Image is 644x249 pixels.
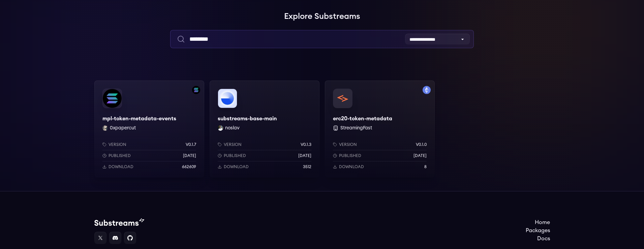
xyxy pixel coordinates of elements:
p: Download [109,164,133,169]
a: substreams-base-mainsubstreams-base-mainnoslav noslavVersionv0.1.3Published[DATE]Download3512 [210,81,319,178]
p: v0.1.7 [186,142,196,147]
a: Home [526,218,550,226]
p: Version [339,142,357,147]
p: Published [339,153,361,158]
a: Filter by mainnet networkerc20-token-metadataerc20-token-metadata StreamingFastVersionv0.1.0Publi... [325,81,435,178]
p: Download [224,164,249,169]
a: Filter by solana networkmpl-token-metadata-eventsmpl-token-metadata-events0xpapercut 0xpapercutVe... [94,81,204,178]
p: Published [224,153,246,158]
h1: Explore Substreams [94,10,550,23]
p: Published [109,153,131,158]
button: 0xpapercut [110,125,136,131]
p: [DATE] [183,153,196,158]
p: [DATE] [298,153,311,158]
p: Version [109,142,126,147]
p: Version [224,142,242,147]
button: noslav [225,125,240,131]
a: Packages [526,226,550,235]
a: Docs [526,235,550,243]
img: Filter by mainnet network [423,86,431,94]
p: 3512 [303,164,311,169]
p: 662609 [182,164,196,169]
p: v0.1.3 [301,142,311,147]
p: 8 [424,164,427,169]
img: Filter by solana network [192,86,200,94]
p: Download [339,164,364,169]
img: Substream's logo [94,218,144,226]
p: [DATE] [413,153,427,158]
p: v0.1.0 [416,142,427,147]
button: StreamingFast [340,125,372,131]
